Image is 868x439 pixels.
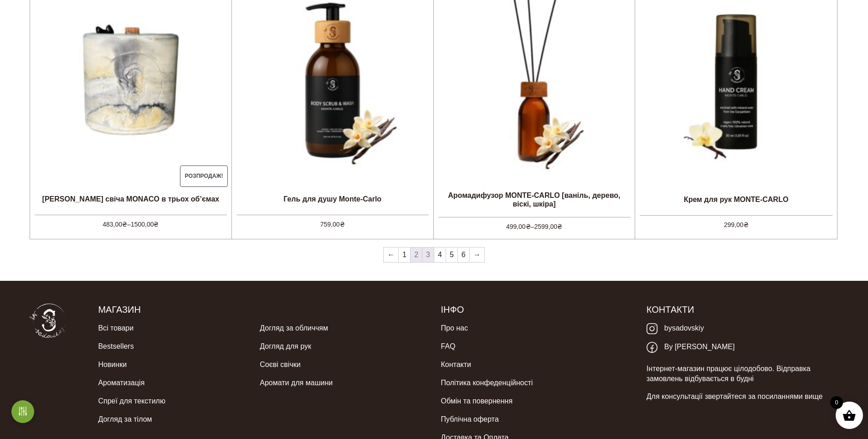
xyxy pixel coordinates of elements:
p: Інтернет-магазин працює цілодобово. Відправка замовлень відбувається в будні [647,364,838,384]
span: ₴ [526,223,531,230]
h5: Інфо [441,304,632,315]
span: 0 [830,396,843,409]
a: Контакти [441,356,471,374]
h5: Контакти [647,304,838,315]
span: – [35,215,227,229]
a: FAQ [441,337,455,356]
a: Публічна оферта [441,410,498,429]
h5: Магазин [98,304,427,315]
a: → [470,248,484,262]
a: 5 [446,248,457,262]
bdi: 2599,00 [534,223,562,230]
span: ₴ [340,221,345,228]
h2: Гель для душу Monte-Carlo [232,187,433,210]
span: ₴ [122,221,127,228]
a: 3 [422,248,434,262]
h2: [PERSON_NAME] свіча MONACO в трьох об’ємах [30,187,231,210]
a: Аромати для машини [260,374,333,392]
p: Для консультації звертайтеся за посиланнями вище [647,392,838,402]
span: ₴ [744,221,749,228]
span: ₴ [154,221,159,228]
a: 6 [458,248,469,262]
a: Новинки [98,356,127,374]
bdi: 1500,00 [131,221,159,228]
span: 2 [411,248,422,262]
a: 1 [399,248,410,262]
a: 4 [434,248,446,262]
a: Соєві свічки [260,356,300,374]
bdi: 483,00 [103,221,127,228]
a: Догляд за обличчям [260,319,328,337]
a: Про нас [441,319,467,337]
a: bysadovskiy [647,319,704,338]
a: Bestsellers [98,337,134,356]
a: Спреї для текстилю [98,392,165,410]
a: Всі товари [98,319,134,337]
span: ₴ [557,223,562,230]
a: Ароматизація [98,374,144,392]
bdi: 499,00 [506,223,531,230]
a: Політика конфеденційності [441,374,533,392]
span: – [438,217,631,232]
span: Розпродаж! [180,165,228,187]
bdi: 759,00 [320,221,345,228]
h2: Аромадифузор MONTE-CARLO [ваніль, дерево, віскі, шкіра] [434,187,635,212]
a: Догляд за тілом [98,410,152,429]
a: Обмін та повернення [441,392,512,410]
a: ← [384,248,398,262]
a: By [PERSON_NAME] [647,338,735,356]
a: Догляд для рук [260,337,311,356]
bdi: 299,00 [724,221,749,228]
h2: Крем для рук MONTE-CARLO [635,188,837,211]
